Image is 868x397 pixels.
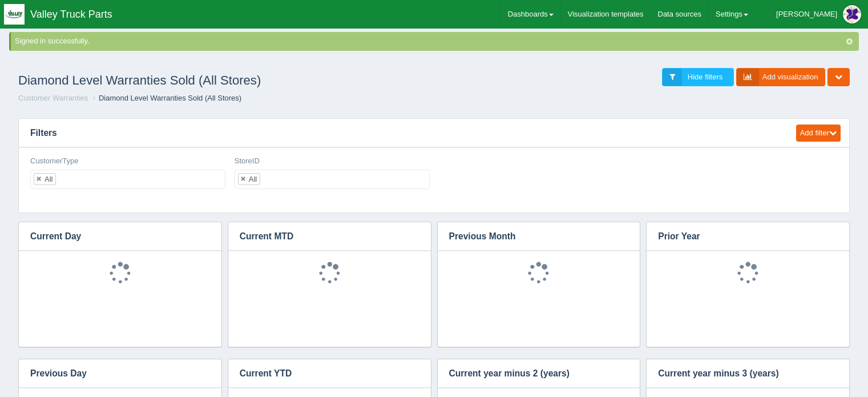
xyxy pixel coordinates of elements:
button: Add filter [796,125,841,142]
div: All [45,175,53,183]
h1: Diamond Level Warranties Sold (All Stores) [18,68,434,93]
li: Diamond Level Warranties Sold (All Stores) [90,93,241,104]
label: CustomerType [30,156,79,167]
h3: Current Day [19,222,204,251]
a: Customer Warranties [18,94,88,102]
h3: Current year minus 2 (years) [438,359,623,388]
div: All [249,175,257,183]
h3: Filters [19,119,785,147]
h3: Previous Month [438,222,623,251]
img: q1blfpkbivjhsugxdrfq.png [4,4,25,25]
label: StoreID [235,156,260,167]
h3: Prior Year [647,222,832,251]
span: Valley Truck Parts [30,9,112,20]
h3: Current YTD [228,359,414,388]
div: [PERSON_NAME] [776,3,837,26]
img: Profile Picture [843,5,861,23]
h3: Current year minus 3 (years) [647,359,832,388]
h3: Current MTD [228,222,414,251]
span: Hide filters [688,73,722,81]
h3: Previous Day [19,359,204,388]
div: Signed in successfully. [15,36,857,47]
a: Hide filters [662,68,734,87]
a: Add visualization [736,68,826,87]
